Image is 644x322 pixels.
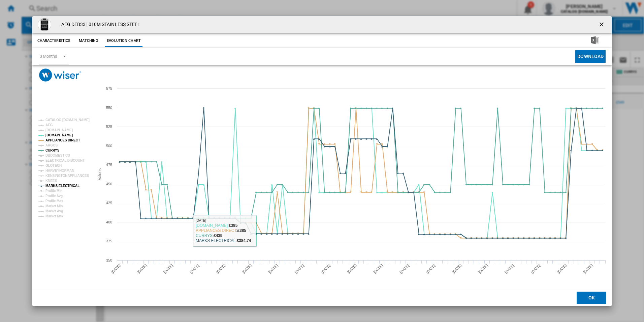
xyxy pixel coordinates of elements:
[45,199,63,203] tspan: Profile Max
[38,18,51,31] img: 10164869
[32,16,612,306] md-dialog: Product popup
[105,35,142,47] button: Evolution chart
[45,194,63,198] tspan: Profile Avg
[267,263,279,274] tspan: [DATE]
[577,292,606,304] button: OK
[106,182,112,186] tspan: 450
[45,169,74,172] tspan: HARVEYNORMAN
[45,143,58,147] tspan: ARGOS
[106,86,112,90] tspan: 575
[580,35,610,47] button: Download in Excel
[106,106,112,110] tspan: 550
[163,263,174,274] tspan: [DATE]
[106,144,112,148] tspan: 500
[530,263,541,274] tspan: [DATE]
[45,164,62,167] tspan: GLOTECH
[45,174,89,178] tspan: KENSINGTONAPPLIANCES
[110,263,121,274] tspan: [DATE]
[425,263,436,274] tspan: [DATE]
[45,184,79,188] tspan: MARKS ELECTRICAL
[45,179,57,183] tspan: KNEES
[97,168,102,180] tspan: Values
[241,263,252,274] tspan: [DATE]
[582,263,593,274] tspan: [DATE]
[106,163,112,167] tspan: 475
[399,263,410,274] tspan: [DATE]
[106,220,112,224] tspan: 400
[346,263,357,274] tspan: [DATE]
[45,214,64,218] tspan: Market Max
[74,35,103,47] button: Matching
[45,189,62,193] tspan: Profile Min
[39,69,81,82] img: logo_wiser_300x94.png
[45,133,73,137] tspan: [DOMAIN_NAME]
[591,36,599,44] img: excel-24x24.png
[373,263,384,274] tspan: [DATE]
[451,263,462,274] tspan: [DATE]
[45,123,53,127] tspan: AEG
[45,154,70,157] tspan: DBDOMESTICS
[45,138,80,142] tspan: APPLIANCES DIRECT
[136,263,148,274] tspan: [DATE]
[106,239,112,243] tspan: 375
[556,263,567,274] tspan: [DATE]
[40,54,57,59] div: 3 Months
[598,21,606,29] ng-md-icon: getI18NText('BUTTONS.CLOSE_DIALOG')
[106,125,112,129] tspan: 525
[215,263,226,274] tspan: [DATE]
[45,118,90,122] tspan: CATALOG [DOMAIN_NAME]
[45,159,85,162] tspan: ELECTRICAL DISCOUNT
[106,201,112,205] tspan: 425
[189,263,200,274] tspan: [DATE]
[58,21,140,28] h4: AEG DEB331010M STAINLESS STEEL
[36,35,72,47] button: Characteristics
[106,258,112,262] tspan: 350
[477,263,488,274] tspan: [DATE]
[45,204,63,208] tspan: Market Min
[595,18,609,31] button: getI18NText('BUTTONS.CLOSE_DIALOG')
[575,50,606,63] button: Download
[294,263,305,274] tspan: [DATE]
[45,149,60,152] tspan: CURRYS
[45,128,73,132] tspan: [DOMAIN_NAME]
[504,263,515,274] tspan: [DATE]
[320,263,331,274] tspan: [DATE]
[45,209,63,213] tspan: Market Avg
